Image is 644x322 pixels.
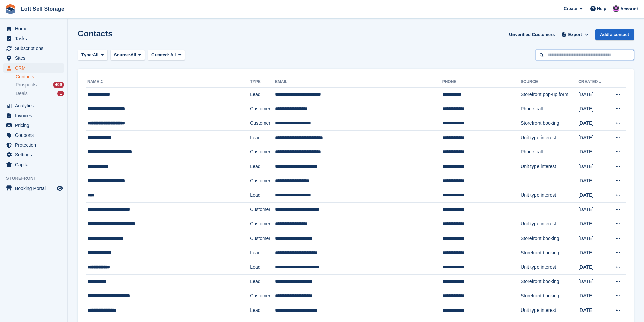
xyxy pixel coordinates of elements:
a: Unverified Customers [506,29,557,40]
th: Email [275,77,442,88]
td: Storefront booking [521,289,578,303]
span: Storefront [6,175,67,182]
td: Customer [250,231,275,246]
td: [DATE] [578,274,609,289]
td: Storefront booking [521,274,578,289]
span: Account [620,6,638,13]
span: Invoices [15,111,55,120]
td: Lead [250,260,275,275]
td: Unit type interest [521,217,578,231]
span: Subscriptions [15,44,55,53]
span: All [130,52,136,58]
td: Customer [250,145,275,159]
td: Customer [250,217,275,231]
a: Add a contact [595,29,634,40]
a: menu [3,101,64,110]
td: Storefront booking [521,231,578,246]
td: Unit type interest [521,130,578,145]
span: Tasks [15,34,55,43]
img: Amy Wright [613,5,619,12]
a: Created [578,79,603,84]
td: Unit type interest [521,188,578,203]
a: menu [3,121,64,130]
div: 409 [53,82,64,88]
td: Customer [250,289,275,303]
a: menu [3,53,64,63]
th: Phone [442,77,521,88]
th: Source [521,77,578,88]
span: Help [597,5,606,12]
a: Contacts [16,74,64,80]
td: Phone call [521,145,578,159]
td: Lead [250,88,275,102]
td: [DATE] [578,130,609,145]
td: Storefront booking [521,246,578,260]
span: Created: [151,52,169,57]
td: [DATE] [578,231,609,246]
td: [DATE] [578,88,609,102]
td: [DATE] [578,217,609,231]
a: menu [3,130,64,140]
a: Prospects 409 [16,81,64,89]
td: Unit type interest [521,303,578,318]
a: menu [3,34,64,43]
td: Unit type interest [521,159,578,174]
td: [DATE] [578,145,609,159]
span: Type: [81,52,93,58]
td: Lead [250,130,275,145]
span: Home [15,24,55,33]
td: Storefront booking [521,116,578,131]
span: Protection [15,140,55,150]
td: Customer [250,202,275,217]
th: Type [250,77,275,88]
td: Unit type interest [521,260,578,275]
td: Lead [250,188,275,203]
a: menu [3,44,64,53]
span: Capital [15,160,55,169]
span: Export [568,31,582,38]
a: Loft Self Storage [18,3,67,15]
button: Type: All [78,50,108,61]
td: Lead [250,303,275,318]
td: [DATE] [578,102,609,116]
a: Preview store [56,184,64,192]
td: [DATE] [578,303,609,318]
div: 1 [57,91,64,96]
span: Prospects [16,82,37,88]
a: menu [3,111,64,120]
a: Name [87,79,104,84]
span: Booking Portal [15,183,55,193]
td: Customer [250,116,275,131]
span: All [93,52,99,58]
td: [DATE] [578,188,609,203]
button: Created: All [148,50,185,61]
td: Customer [250,174,275,188]
td: Lead [250,274,275,289]
a: menu [3,160,64,169]
td: [DATE] [578,289,609,303]
td: [DATE] [578,202,609,217]
a: menu [3,140,64,150]
td: [DATE] [578,260,609,275]
td: [DATE] [578,116,609,131]
td: [DATE] [578,174,609,188]
span: CRM [15,63,55,73]
span: Pricing [15,121,55,130]
span: All [170,52,176,57]
button: Export [560,29,590,40]
h1: Contacts [78,29,113,38]
span: Analytics [15,101,55,110]
span: Deals [16,90,28,97]
span: Coupons [15,130,55,140]
td: Lead [250,159,275,174]
td: Customer [250,102,275,116]
img: stora-icon-8386f47178a22dfd0bd8f6a31ec36ba5ce8667c1dd55bd0f319d3a0aa187defe.svg [5,4,16,14]
span: Source: [114,52,130,58]
a: menu [3,183,64,193]
span: Create [564,5,577,12]
a: Deals 1 [16,90,64,97]
td: Lead [250,246,275,260]
button: Source: All [110,50,145,61]
span: Sites [15,53,55,63]
td: Phone call [521,102,578,116]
